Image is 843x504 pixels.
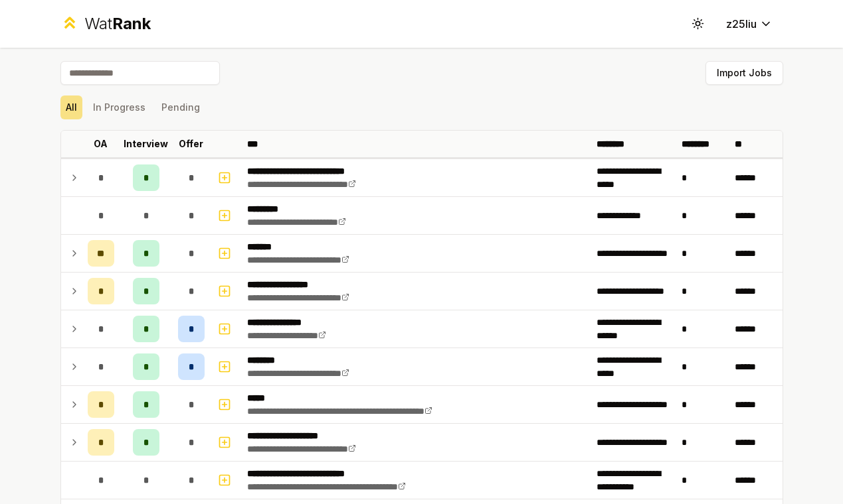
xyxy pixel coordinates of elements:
button: All [60,95,82,119]
a: WatRank [60,13,151,34]
button: z25liu [715,12,783,36]
p: Offer [179,137,203,151]
button: Pending [156,95,205,119]
span: Rank [112,14,151,33]
button: In Progress [88,95,151,119]
p: OA [94,137,108,151]
p: Interview [124,137,168,151]
div: Wat [84,13,151,34]
button: Import Jobs [705,61,783,85]
span: z25liu [726,16,757,32]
